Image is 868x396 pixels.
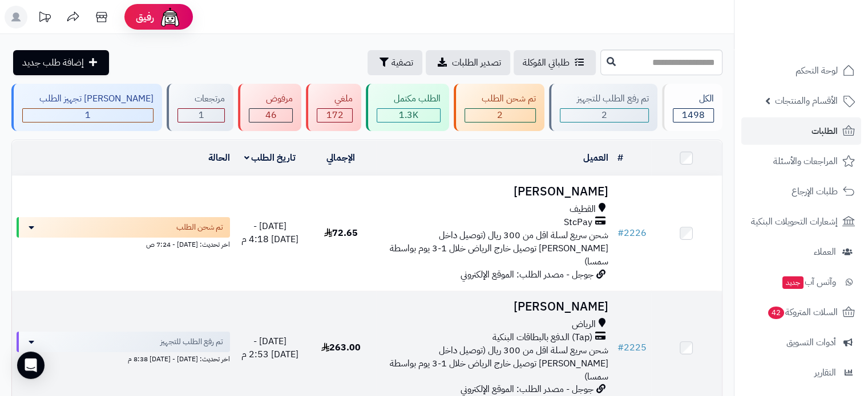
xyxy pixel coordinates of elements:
span: جوجل - مصدر الطلب: الموقع الإلكتروني [461,382,594,396]
a: #2226 [617,226,647,240]
div: ملغي [317,92,352,105]
h3: [PERSON_NAME] [381,185,608,198]
a: الإجمالي [326,151,355,165]
span: التقارير [814,365,836,381]
a: وآتس آبجديد [741,268,861,296]
span: 42 [768,307,784,319]
a: تصدير الطلبات [426,50,510,75]
span: 2 [497,108,503,122]
span: 72.65 [324,226,358,240]
a: التقارير [741,359,861,386]
span: طلبات الإرجاع [792,183,838,199]
div: اخر تحديث: [DATE] - 7:24 ص [17,238,230,250]
div: 1274 [377,109,440,122]
span: 1 [85,108,91,122]
button: تصفية [368,50,422,75]
div: مرتجعات [177,92,225,105]
span: 1498 [682,108,705,122]
a: الكل1498 [660,84,725,131]
img: ai-face.png [159,6,181,28]
span: جديد [782,276,804,289]
a: #2225 [617,341,647,354]
span: شحن سريع لسلة اقل من 300 ريال (توصيل داخل [PERSON_NAME] توصيل خارج الرياض خلال 1-3 يوم بواسطة سمسا) [390,344,608,383]
span: أدوات التسويق [786,334,836,350]
a: المراجعات والأسئلة [741,148,861,175]
a: تم رفع الطلب للتجهيز 2 [547,84,660,131]
span: [DATE] - [DATE] 4:18 م [241,219,298,246]
span: 263.00 [321,341,361,354]
span: تم شحن الطلب [176,222,223,233]
span: (Tap) الدفع بالبطاقات البنكية [492,331,592,344]
span: تصفية [391,56,413,70]
span: StcPay [564,216,592,229]
div: تم رفع الطلب للتجهيز [560,92,649,105]
span: شحن سريع لسلة اقل من 300 ريال (توصيل داخل [PERSON_NAME] توصيل خارج الرياض خلال 1-3 يوم بواسطة سمسا) [390,228,608,268]
span: طلباتي المُوكلة [523,56,570,70]
div: الكل [673,92,714,105]
span: وآتس آب [781,274,836,290]
a: طلباتي المُوكلة [514,50,596,75]
img: logo-2.png [790,32,857,56]
span: # [617,226,624,240]
span: إضافة طلب جديد [22,56,84,70]
h3: [PERSON_NAME] [381,300,608,313]
div: 46 [249,109,292,122]
a: تم شحن الطلب 2 [451,84,547,131]
span: تصدير الطلبات [452,56,501,70]
div: اخر تحديث: [DATE] - [DATE] 8:38 م [17,352,230,364]
span: 2 [601,108,607,122]
a: لوحة التحكم [741,57,861,84]
div: 172 [317,109,352,122]
a: إشعارات التحويلات البنكية [741,208,861,235]
a: العميل [583,151,608,165]
a: الطلبات [741,117,861,145]
a: طلبات الإرجاع [741,178,861,205]
div: 2 [560,109,648,122]
div: Open Intercom Messenger [17,352,45,379]
a: أدوات التسويق [741,329,861,356]
span: 46 [265,108,277,122]
a: # [617,151,623,165]
div: [PERSON_NAME] تجهيز الطلب [22,92,154,105]
span: [DATE] - [DATE] 2:53 م [241,334,298,361]
div: الطلب مكتمل [377,92,441,105]
a: الطلب مكتمل 1.3K [364,84,451,131]
div: تم شحن الطلب [465,92,536,105]
a: [PERSON_NAME] تجهيز الطلب 1 [9,84,164,131]
span: السلات المتروكة [767,304,838,320]
span: الأقسام والمنتجات [775,93,838,109]
span: رفيق [136,10,154,24]
div: مرفوض [249,92,293,105]
span: الرياض [572,318,596,331]
a: تحديثات المنصة [30,6,59,31]
a: ملغي 172 [304,84,363,131]
a: مرتجعات 1 [164,84,236,131]
a: تاريخ الطلب [244,151,296,165]
span: جوجل - مصدر الطلب: الموقع الإلكتروني [461,268,594,281]
span: المراجعات والأسئلة [773,153,838,169]
span: القطيف [570,203,596,216]
span: # [617,341,624,354]
a: الحالة [208,151,230,165]
span: 1.3K [399,108,418,122]
span: 172 [326,108,343,122]
span: إشعارات التحويلات البنكية [751,214,838,230]
span: 1 [199,108,204,122]
span: تم رفع الطلب للتجهيز [160,336,223,348]
a: مرفوض 46 [236,84,304,131]
span: الطلبات [812,123,838,139]
div: 2 [465,109,535,122]
span: العملاء [814,244,836,260]
a: العملاء [741,238,861,266]
a: السلات المتروكة42 [741,299,861,326]
a: إضافة طلب جديد [13,50,109,75]
div: 1 [178,109,224,122]
div: 1 [23,109,153,122]
span: لوحة التحكم [796,63,838,79]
